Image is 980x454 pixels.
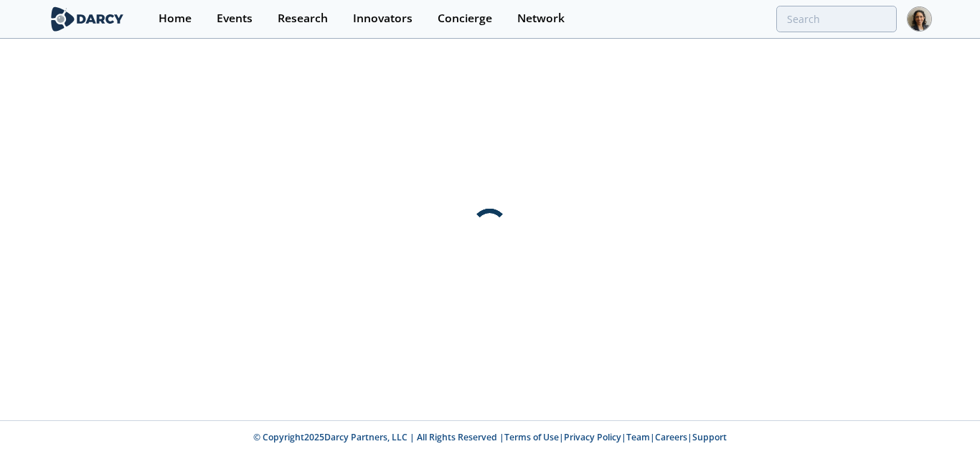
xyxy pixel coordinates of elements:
p: © Copyright 2025 Darcy Partners, LLC | All Rights Reserved | | | | | [51,431,929,444]
a: Terms of Use [504,431,559,443]
div: Events [217,13,253,24]
div: Research [278,13,328,24]
div: Concierge [438,13,492,24]
img: logo-wide.svg [48,6,126,32]
a: Careers [655,431,687,443]
div: Home [159,13,192,24]
img: Profile [907,6,932,32]
input: Advanced Search [776,6,897,32]
a: Support [692,431,727,443]
a: Team [626,431,650,443]
a: Privacy Policy [564,431,621,443]
div: Network [517,13,565,24]
div: Innovators [353,13,413,24]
